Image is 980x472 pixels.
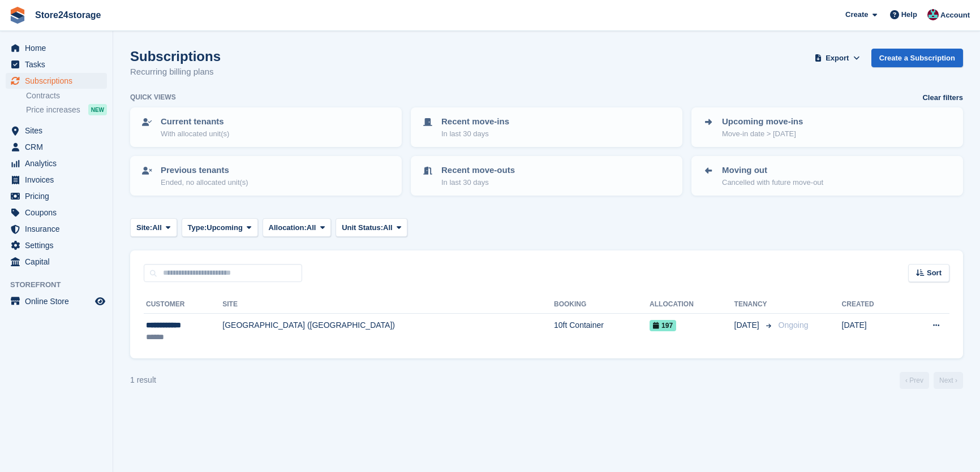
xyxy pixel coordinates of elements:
[182,218,258,237] button: Type: Upcoming
[734,319,762,331] span: [DATE]
[188,222,207,233] span: Type:
[722,164,823,177] p: Moving out
[779,321,809,330] span: Ongoing
[31,6,106,24] a: Store24storage
[130,66,221,79] p: Recurring billing plans
[25,205,93,220] span: Coupons
[6,221,107,237] a: menu
[441,115,509,128] p: Recent move-ins
[130,218,177,237] button: Site: All
[342,222,383,233] span: Unit Status:
[130,92,176,102] h6: Quick views
[222,314,554,349] td: [GEOGRAPHIC_DATA] ([GEOGRAPHIC_DATA])
[222,296,554,314] th: Site
[554,314,650,349] td: 10ft Container
[650,320,676,331] span: 197
[9,7,26,24] img: stora-icon-8386f47178a22dfd0bd8f6a31ec36ba5ce8667c1dd55bd0f319d3a0aa187defe.svg
[441,177,515,188] p: In last 30 days
[26,90,107,101] a: Contracts
[6,188,107,204] a: menu
[922,92,963,103] a: Clear filters
[26,105,80,115] span: Price increases
[6,254,107,270] a: menu
[25,73,93,89] span: Subscriptions
[6,139,107,155] a: menu
[845,9,868,20] span: Create
[6,155,107,171] a: menu
[25,40,93,56] span: Home
[6,205,107,220] a: menu
[940,10,970,21] span: Account
[130,374,156,386] div: 1 result
[130,49,221,64] h1: Subscriptions
[6,293,107,309] a: menu
[131,157,401,194] a: Previous tenants Ended, no allocated unit(s)
[25,254,93,270] span: Capital
[927,267,942,279] span: Sort
[207,222,243,233] span: Upcoming
[693,109,962,146] a: Upcoming move-ins Move-in date > [DATE]
[722,177,823,188] p: Cancelled with future move-out
[25,237,93,253] span: Settings
[722,115,803,128] p: Upcoming move-ins
[6,73,107,89] a: menu
[901,9,917,20] span: Help
[722,128,803,140] p: Move-in date > [DATE]
[441,164,515,177] p: Recent move-outs
[927,9,939,20] img: George
[554,296,650,314] th: Booking
[161,164,248,177] p: Previous tenants
[10,279,113,291] span: Storefront
[6,123,107,138] a: menu
[383,222,393,233] span: All
[412,109,681,146] a: Recent move-ins In last 30 days
[900,372,929,389] a: Previous
[6,40,107,56] a: menu
[93,295,107,308] a: Preview store
[25,221,93,237] span: Insurance
[826,53,849,64] span: Export
[25,155,93,171] span: Analytics
[263,218,332,237] button: Allocation: All
[650,296,734,314] th: Allocation
[161,177,248,188] p: Ended, no allocated unit(s)
[734,296,774,314] th: Tenancy
[813,49,862,67] button: Export
[161,128,229,140] p: With allocated unit(s)
[88,104,107,115] div: NEW
[131,109,401,146] a: Current tenants With allocated unit(s)
[161,115,229,128] p: Current tenants
[412,157,681,194] a: Recent move-outs In last 30 days
[25,123,93,138] span: Sites
[6,172,107,188] a: menu
[441,128,509,140] p: In last 30 days
[934,372,963,389] a: Next
[152,222,162,233] span: All
[6,57,107,72] a: menu
[25,172,93,188] span: Invoices
[269,222,307,233] span: Allocation:
[6,237,107,253] a: menu
[842,296,904,314] th: Created
[871,49,963,67] a: Create a Subscription
[897,372,965,389] nav: Page
[25,188,93,204] span: Pricing
[842,314,904,349] td: [DATE]
[25,57,93,72] span: Tasks
[26,103,107,116] a: Price increases NEW
[136,222,152,233] span: Site:
[25,139,93,155] span: CRM
[693,157,962,194] a: Moving out Cancelled with future move-out
[307,222,316,233] span: All
[25,293,93,309] span: Online Store
[144,296,222,314] th: Customer
[336,218,407,237] button: Unit Status: All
